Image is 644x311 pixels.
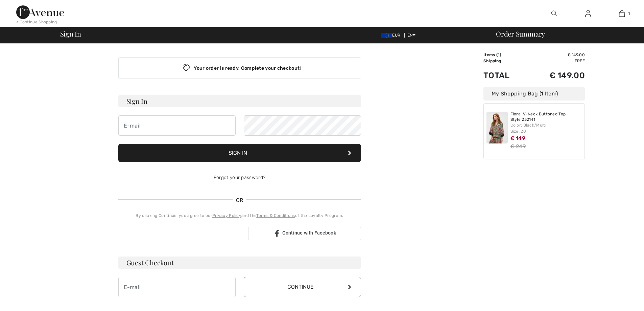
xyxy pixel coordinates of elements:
[16,5,64,19] img: 1ère Avenue
[628,10,630,17] span: 1
[580,9,596,18] a: Sign In
[486,112,508,143] img: Floral V-Neck Buttoned Top Style 252141
[407,33,416,38] span: EN
[118,57,361,79] div: Your order is ready. Complete your checkout!
[605,9,638,18] a: 1
[118,213,361,219] div: By clicking Continue, you agree to our and the of the Loyalty Program.
[483,87,585,101] div: My Shopping Bag (1 Item)
[498,52,500,57] span: 1
[619,9,625,18] img: My Bag
[510,112,582,122] a: Floral V-Neck Buttoned Top Style 252141
[483,58,526,64] td: Shipping
[526,52,585,58] td: € 149.00
[551,9,557,18] img: search the website
[244,277,361,297] button: Continue
[212,213,241,218] a: Privacy Policy
[488,30,640,37] div: Order Summary
[256,213,295,218] a: Terms & Conditions
[233,196,247,204] span: OR
[526,58,585,64] td: Free
[214,175,265,180] a: Forgot your password?
[118,144,361,162] button: Sign In
[118,95,361,107] h3: Sign In
[483,52,526,58] td: Items ( )
[483,64,526,87] td: Total
[381,33,403,38] span: EUR
[60,30,81,37] span: Sign In
[115,226,246,241] iframe: Knop Inloggen met Google
[16,19,57,25] div: < Continue Shopping
[585,9,591,18] img: My Info
[381,33,392,38] img: Euro
[118,115,236,136] input: E-mail
[510,122,582,134] div: Color: Black/Multi Size: 20
[282,230,336,236] span: Continue with Facebook
[118,257,361,269] h3: Guest Checkout
[248,227,361,240] a: Continue with Facebook
[510,135,526,141] span: € 149
[526,64,585,87] td: € 149.00
[510,143,526,150] s: € 249
[118,277,236,297] input: E-mail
